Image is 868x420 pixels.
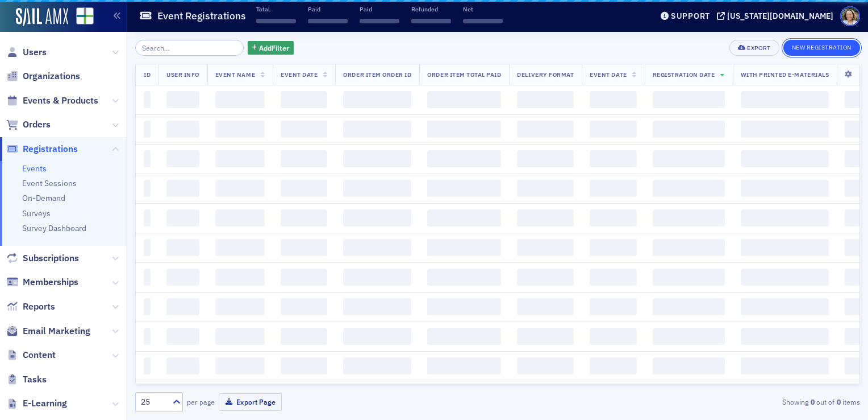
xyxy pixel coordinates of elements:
[590,121,636,138] span: ‌
[653,91,725,108] span: ‌
[653,150,725,167] span: ‌
[166,269,199,286] span: ‌
[627,397,860,407] div: Showing out of items
[135,40,244,56] input: Search…
[343,298,411,315] span: ‌
[517,328,574,345] span: ‌
[215,150,265,167] span: ‌
[427,91,501,108] span: ‌
[166,298,199,315] span: ‌
[343,71,411,79] span: Order Item Order ID
[463,5,503,13] p: Net
[590,71,627,79] span: Event Date
[517,269,574,286] span: ‌
[729,40,779,56] button: Export
[590,357,636,374] span: ‌
[590,91,636,108] span: ‌
[22,208,51,219] a: Surveys
[517,150,574,167] span: ‌
[23,397,67,410] span: E-Learning
[144,328,151,345] span: ‌
[23,276,78,289] span: Memberships
[23,94,98,107] span: Events & Products
[840,6,860,26] span: Profile
[23,325,90,337] span: Email Marketing
[166,150,199,167] span: ‌
[256,5,296,13] p: Total
[166,209,199,227] span: ‌
[23,70,80,83] span: Organizations
[144,121,151,138] span: ‌
[343,180,411,197] span: ‌
[6,252,79,265] a: Subscriptions
[834,397,842,407] strong: 0
[23,118,51,131] span: Orders
[741,71,829,79] span: With Printed E-Materials
[360,19,399,23] span: ‌
[215,209,265,227] span: ‌
[741,150,829,167] span: ‌
[76,7,94,25] img: SailAMX
[463,19,503,23] span: ‌
[281,269,327,286] span: ‌
[281,91,327,108] span: ‌
[427,150,501,167] span: ‌
[427,209,501,227] span: ‌
[281,150,327,167] span: ‌
[653,328,725,345] span: ‌
[741,328,829,345] span: ‌
[259,43,289,53] span: Add Filter
[590,269,636,286] span: ‌
[517,91,574,108] span: ‌
[23,252,79,265] span: Subscriptions
[281,180,327,197] span: ‌
[653,121,725,138] span: ‌
[215,269,265,286] span: ‌
[517,121,574,138] span: ‌
[215,328,265,345] span: ‌
[741,91,829,108] span: ‌
[741,269,829,286] span: ‌
[427,357,501,374] span: ‌
[653,357,725,374] span: ‌
[23,349,56,361] span: Content
[281,209,327,227] span: ‌
[23,143,78,155] span: Registrations
[517,357,574,374] span: ‌
[22,178,77,188] a: Event Sessions
[741,121,829,138] span: ‌
[717,12,837,20] button: [US_STATE][DOMAIN_NAME]
[517,71,574,79] span: Delivery Format
[653,180,725,197] span: ‌
[6,46,47,59] a: Users
[6,276,78,289] a: Memberships
[343,121,411,138] span: ‌
[22,223,86,233] a: Survey Dashboard
[144,71,151,79] span: ID
[6,349,56,361] a: Content
[166,357,199,374] span: ‌
[144,150,151,167] span: ‌
[281,71,318,79] span: Event Date
[187,397,215,407] label: per page
[144,269,151,286] span: ‌
[517,298,574,315] span: ‌
[411,5,451,13] p: Refunded
[23,300,55,313] span: Reports
[517,239,574,256] span: ‌
[144,180,151,197] span: ‌
[741,239,829,256] span: ‌
[215,239,265,256] span: ‌
[590,298,636,315] span: ‌
[166,91,199,108] span: ‌
[427,71,501,79] span: Order Item Total Paid
[166,239,199,256] span: ‌
[517,180,574,197] span: ‌
[23,373,47,386] span: Tasks
[308,19,348,23] span: ‌
[517,209,574,227] span: ‌
[215,91,265,108] span: ‌
[590,209,636,227] span: ‌
[427,269,501,286] span: ‌
[215,357,265,374] span: ‌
